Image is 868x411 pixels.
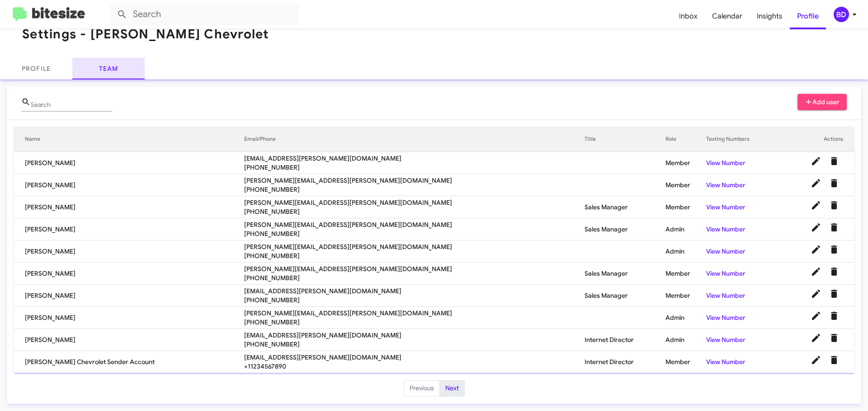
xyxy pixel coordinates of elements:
[825,152,843,170] button: Delete User
[14,196,244,218] td: [PERSON_NAME]
[244,220,585,229] span: [PERSON_NAME][EMAIL_ADDRESS][PERSON_NAME][DOMAIN_NAME]
[585,196,665,218] td: Sales Manager
[14,351,244,373] td: [PERSON_NAME] Chevrolet Sender Account
[244,264,585,273] span: [PERSON_NAME][EMAIL_ADDRESS][PERSON_NAME][DOMAIN_NAME]
[14,329,244,351] td: [PERSON_NAME]
[706,358,745,366] a: View Number
[244,286,585,296] span: [EMAIL_ADDRESS][PERSON_NAME][DOMAIN_NAME]
[665,240,706,263] td: Admin
[244,198,585,207] span: [PERSON_NAME][EMAIL_ADDRESS][PERSON_NAME][DOMAIN_NAME]
[14,307,244,329] td: [PERSON_NAME]
[14,152,244,174] td: [PERSON_NAME]
[665,351,706,373] td: Member
[797,94,847,110] button: Add user
[22,27,269,42] h1: Settings - [PERSON_NAME] Chevrolet
[665,174,706,196] td: Member
[825,218,843,236] button: Delete User
[665,285,706,307] td: Member
[244,185,585,194] span: [PHONE_NUMBER]
[244,207,585,216] span: [PHONE_NUMBER]
[825,329,843,347] button: Delete User
[244,309,585,318] span: [PERSON_NAME][EMAIL_ADDRESS][PERSON_NAME][DOMAIN_NAME]
[439,380,465,397] button: Next
[705,3,750,29] a: Calendar
[585,351,665,373] td: Internet Director
[706,247,745,255] a: View Number
[14,174,244,196] td: [PERSON_NAME]
[585,285,665,307] td: Sales Manager
[825,307,843,325] button: Delete User
[706,159,745,167] a: View Number
[244,362,585,371] span: +11234567890
[706,314,745,322] a: View Number
[244,353,585,362] span: [EMAIL_ADDRESS][PERSON_NAME][DOMAIN_NAME]
[585,329,665,351] td: Internet Director
[244,340,585,349] span: [PHONE_NUMBER]
[244,176,585,185] span: [PERSON_NAME][EMAIL_ADDRESS][PERSON_NAME][DOMAIN_NAME]
[706,203,745,211] a: View Number
[777,127,854,152] th: Actions
[665,127,706,152] th: Role
[14,218,244,240] td: [PERSON_NAME]
[750,3,790,29] a: Insights
[825,174,843,192] button: Delete User
[825,285,843,303] button: Delete User
[244,242,585,251] span: [PERSON_NAME][EMAIL_ADDRESS][PERSON_NAME][DOMAIN_NAME]
[109,4,299,25] input: Search
[244,331,585,340] span: [EMAIL_ADDRESS][PERSON_NAME][DOMAIN_NAME]
[244,318,585,327] span: [PHONE_NUMBER]
[585,218,665,240] td: Sales Manager
[665,218,706,240] td: Admin
[244,251,585,260] span: [PHONE_NUMBER]
[825,240,843,259] button: Delete User
[665,307,706,329] td: Admin
[825,263,843,281] button: Delete User
[244,273,585,282] span: [PHONE_NUMBER]
[14,240,244,263] td: [PERSON_NAME]
[706,291,745,300] a: View Number
[706,269,745,277] a: View Number
[14,127,244,152] th: Name
[244,127,585,152] th: Email/Phone
[706,181,745,189] a: View Number
[805,94,840,110] span: Add user
[665,263,706,285] td: Member
[14,263,244,285] td: [PERSON_NAME]
[706,127,777,152] th: Texting Numbers
[244,154,585,163] span: [EMAIL_ADDRESS][PERSON_NAME][DOMAIN_NAME]
[14,285,244,307] td: [PERSON_NAME]
[672,3,705,29] a: Inbox
[790,3,826,29] a: Profile
[825,351,843,369] button: Delete User
[244,229,585,238] span: [PHONE_NUMBER]
[826,7,858,22] button: BD
[585,127,665,152] th: Title
[834,7,849,22] div: BD
[31,102,112,109] input: Name or Email
[825,196,843,214] button: Delete User
[665,152,706,174] td: Member
[665,329,706,351] td: Admin
[665,196,706,218] td: Member
[72,58,145,79] a: Team
[244,163,585,172] span: [PHONE_NUMBER]
[244,296,585,305] span: [PHONE_NUMBER]
[706,225,745,233] a: View Number
[585,263,665,285] td: Sales Manager
[706,336,745,344] a: View Number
